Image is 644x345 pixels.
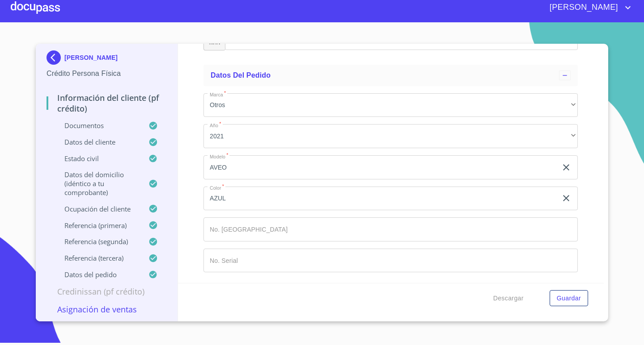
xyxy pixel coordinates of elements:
[47,254,148,262] p: Referencia (tercera)
[47,92,167,114] p: Información del cliente (PF crédito)
[47,286,167,297] p: Credinissan (PF crédito)
[561,162,572,173] button: clear input
[490,290,527,307] button: Descargar
[47,237,148,246] p: Referencia (segunda)
[561,193,572,204] button: clear input
[203,124,578,148] div: 2021
[47,204,148,213] p: Ocupación del Cliente
[47,50,167,68] div: [PERSON_NAME]
[550,290,588,307] button: Guardar
[557,293,581,304] span: Guardar
[47,270,148,279] p: Datos del pedido
[47,121,148,130] p: Documentos
[543,0,623,15] span: [PERSON_NAME]
[211,71,271,79] span: Datos del pedido
[47,50,64,65] img: Docupass spot blue
[543,0,633,15] button: account of current user
[47,137,148,146] p: Datos del cliente
[47,68,167,79] p: Crédito Persona Física
[203,93,578,117] div: Otros
[203,65,578,86] div: Datos del pedido
[64,54,118,61] p: [PERSON_NAME]
[47,170,148,197] p: Datos del domicilio (idéntico a tu comprobante)
[47,304,167,315] p: Asignación de Ventas
[47,154,148,163] p: Estado Civil
[47,221,148,230] p: Referencia (primera)
[493,293,524,304] span: Descargar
